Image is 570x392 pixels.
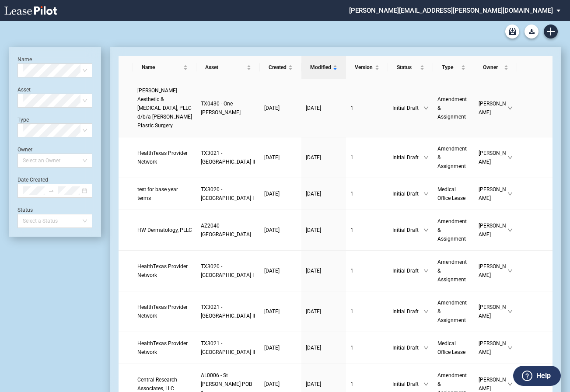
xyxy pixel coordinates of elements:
a: Create new document [544,24,558,38]
a: TX0430 - One [PERSON_NAME] [201,99,255,117]
span: [DATE] [264,154,280,161]
span: TX3020 - Centennial Medical Pavilion I [201,186,254,201]
span: Amendment & Assignment [437,96,467,120]
span: [DATE] [264,268,280,274]
span: [DATE] [264,308,280,315]
span: [PERSON_NAME] [479,99,507,117]
th: Name [133,56,196,79]
span: [DATE] [306,381,321,387]
th: Owner [474,56,517,79]
span: down [507,191,513,196]
span: [DATE] [306,191,321,197]
span: Status [397,63,418,72]
span: down [423,268,429,273]
span: Initial Draft [392,380,423,388]
a: [DATE] [306,226,342,234]
span: down [507,345,513,350]
th: Version [346,56,388,79]
a: [DATE] [306,189,342,198]
span: [DATE] [264,345,280,351]
span: 1 [350,191,353,197]
a: Amendment & Assignment [437,95,470,121]
span: Initial Draft [392,307,423,316]
span: [DATE] [306,345,321,351]
label: Owner [17,147,32,153]
span: TX3021 - Centennial Medical Pavilion II [201,304,255,319]
a: TX3020 - [GEOGRAPHIC_DATA] I [201,262,255,280]
span: [PERSON_NAME] [479,339,507,357]
a: [DATE] [264,380,297,388]
a: HealthTexas Provider Network [137,262,192,280]
a: [DATE] [306,153,342,162]
a: [DATE] [264,343,297,352]
a: Archive [505,24,519,38]
span: HealthTexas Provider Network [137,340,188,355]
a: [DATE] [306,380,342,388]
th: Asset [196,56,260,79]
md-menu: Download Blank Form List [522,24,541,38]
span: [DATE] [306,105,321,111]
a: Medical Office Lease [437,185,470,203]
a: 1 [350,189,384,198]
a: 1 [350,380,384,388]
a: TX3021 - [GEOGRAPHIC_DATA] II [201,149,255,166]
th: Modified [301,56,346,79]
span: Initial Draft [392,266,423,275]
a: Amendment & Assignment [437,298,470,325]
span: 1 [350,308,353,315]
a: 1 [350,104,384,112]
a: test for base year terms [137,185,192,203]
a: [DATE] [264,307,297,316]
a: 1 [350,343,384,352]
a: 1 [350,266,384,275]
span: HealthTexas Provider Network [137,263,188,278]
a: HealthTexas Provider Network [137,303,192,320]
span: down [507,381,513,387]
span: 1 [350,268,353,274]
span: TX0430 - One Fannin [201,101,241,115]
span: HealthTexas Provider Network [137,150,188,165]
label: Date Created [17,177,48,183]
span: 1 [350,381,353,387]
a: Amendment & Assignment [437,217,470,243]
span: [DATE] [306,227,321,233]
span: [PERSON_NAME] [479,262,507,280]
th: Type [433,56,474,79]
span: down [423,309,429,314]
span: Asset [205,63,245,72]
span: to [48,188,54,194]
a: [DATE] [306,307,342,316]
span: [PERSON_NAME] [479,221,507,239]
span: Medical Office Lease [437,340,465,355]
span: Initial Draft [392,104,423,112]
span: down [423,155,429,160]
span: swap-right [48,188,54,194]
a: 1 [350,307,384,316]
span: down [507,105,513,111]
span: [DATE] [306,308,321,315]
span: 1 [350,105,353,111]
span: 1 [350,227,353,233]
label: Asset [17,87,31,93]
span: 1 [350,345,353,351]
span: Amendment & Assignment [437,146,467,169]
a: HW Dermatology, PLLC [137,226,192,234]
span: Name [142,63,182,72]
a: TX3021 - [GEOGRAPHIC_DATA] II [201,303,255,320]
span: [DATE] [306,154,321,161]
span: down [423,381,429,387]
a: [DATE] [306,104,342,112]
span: Amendment & Assignment [437,218,467,242]
th: Created [260,56,301,79]
span: down [423,227,429,233]
span: [PERSON_NAME] [479,149,507,166]
a: Medical Office Lease [437,339,470,357]
span: Initial Draft [392,226,423,234]
span: down [507,227,513,233]
a: [DATE] [264,226,297,234]
button: Download Blank Form [525,24,539,38]
label: Help [536,370,551,381]
span: AZ2040 - East Mesa [201,223,251,238]
span: Created [269,63,287,72]
span: [DATE] [264,105,280,111]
